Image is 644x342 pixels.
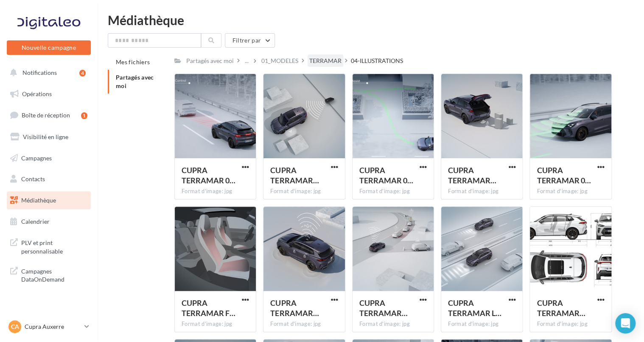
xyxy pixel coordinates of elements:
[81,112,87,119] div: 1
[5,234,92,259] a: PLV et print personnalisable
[22,111,70,119] span: Boîte de réception
[5,191,92,209] a: Médiathèque
[537,298,585,318] span: CUPRA TERRAMAR Car Dimensions 2
[5,213,92,231] a: Calendrier
[270,320,338,328] div: Format d'image: jpg
[21,154,52,161] span: Campagnes
[448,188,515,195] div: Format d'image: jpg
[261,57,298,65] div: 01_MODELES
[21,265,87,284] span: Campagnes DataOnDemand
[182,298,235,318] span: CUPRA TERRAMAR Front heated seats
[270,188,338,195] div: Format d'image: jpg
[79,70,86,77] div: 4
[7,319,91,335] a: CA Cupra Auxerre
[5,170,92,188] a: Contacts
[537,165,591,185] span: CUPRA TERRAMAR 063
[5,128,92,146] a: Visibilité en ligne
[182,188,249,195] div: Format d'image: jpg
[108,14,634,26] div: Médiathèque
[21,175,45,182] span: Contacts
[615,313,636,333] div: Open Intercom Messenger
[243,55,250,67] div: ...
[25,322,81,331] p: Cupra Auxerre
[359,320,427,328] div: Format d'image: jpg
[537,188,604,195] div: Format d'image: jpg
[23,133,68,140] span: Visibilité en ligne
[5,149,92,167] a: Campagnes
[5,85,92,103] a: Opérations
[359,298,408,318] span: CUPRA TERRAMAR Car2x 2
[11,322,19,331] span: CA
[116,58,150,66] span: Mes fichiers
[22,90,52,97] span: Opérations
[270,165,319,185] span: CUPRA TERRAMAR Keyless entry 2
[21,237,87,255] span: PLV et print personnalisable
[351,57,403,65] div: 04-ILLUSTRATIONS
[5,106,92,124] a: Boîte de réception1
[5,262,92,287] a: Campagnes DataOnDemand
[359,188,427,195] div: Format d'image: jpg
[225,33,275,48] button: Filtrer par
[182,165,235,185] span: CUPRA TERRAMAR 075
[537,320,604,328] div: Format d'image: jpg
[448,165,496,185] span: CUPRA TERRAMAR Electric Tailgate and Virtual Pedal 2
[5,64,89,82] button: Notifications 4
[182,320,249,328] div: Format d'image: jpg
[21,197,56,204] span: Médiathèque
[186,57,234,65] div: Partagés avec moi
[448,320,515,328] div: Format d'image: jpg
[270,298,319,318] span: CUPRA TERRAMAR Anti-theft alarm 2
[21,218,50,225] span: Calendrier
[22,69,57,76] span: Notifications
[309,57,342,65] div: TERRAMAR
[448,298,501,318] span: CUPRA TERRAMAR Light Assist 2
[116,74,154,89] span: Partagés avec moi
[359,165,413,185] span: CUPRA TERRAMAR 064
[7,40,91,55] button: Nouvelle campagne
